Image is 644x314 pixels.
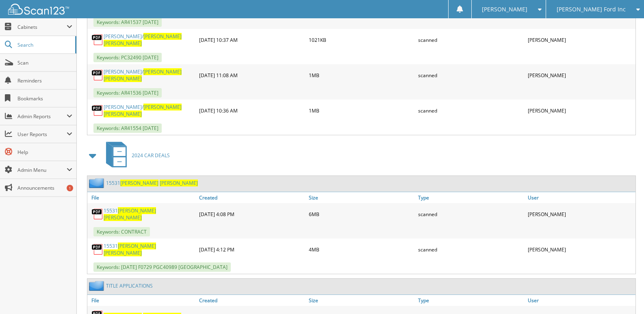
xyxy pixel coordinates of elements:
a: 15531[PERSON_NAME] [PERSON_NAME] [106,180,198,186]
span: [PERSON_NAME] [143,68,182,75]
div: [PERSON_NAME] [526,102,635,119]
span: [PERSON_NAME] [143,104,182,110]
span: [PERSON_NAME] [120,180,158,186]
span: Keywords: [DATE] F0729 PGC40989 [GEOGRAPHIC_DATA] [93,262,231,272]
div: scanned [416,102,526,119]
a: [PERSON_NAME]/[PERSON_NAME] [PERSON_NAME] [104,68,195,82]
span: [PERSON_NAME] [118,243,156,249]
span: Keywords: PC32490 [DATE] [93,53,162,62]
div: [PERSON_NAME] [526,66,635,84]
a: [PERSON_NAME]/[PERSON_NAME] [PERSON_NAME] [104,33,195,47]
div: scanned [416,66,526,84]
span: Announcements [17,184,72,191]
span: [PERSON_NAME] [104,110,142,117]
span: [PERSON_NAME] [160,180,198,186]
img: folder2.png [89,178,106,188]
img: PDF.png [91,69,104,81]
div: [PERSON_NAME] [526,205,635,223]
img: PDF.png [91,104,104,117]
a: Size [307,192,416,203]
img: PDF.png [91,34,104,46]
span: [PERSON_NAME] [143,33,182,40]
div: [DATE] 10:36 AM [197,102,307,119]
a: TITLE APPLICATIONS [106,282,153,289]
span: User Reports [17,131,67,138]
div: 1 [67,185,73,191]
span: Scan [17,59,72,66]
div: 1MB [307,66,416,84]
div: [DATE] 11:08 AM [197,66,307,84]
a: Type [416,295,526,306]
div: 1MB [307,102,416,119]
div: 4MB [307,240,416,258]
img: folder2.png [89,281,106,291]
span: [PERSON_NAME] [104,214,142,221]
span: Bookmarks [17,95,72,102]
a: File [87,192,197,203]
span: [PERSON_NAME] [104,75,142,82]
a: 15531[PERSON_NAME] [PERSON_NAME] [104,243,195,256]
div: scanned [416,205,526,223]
span: Help [17,149,72,156]
a: 15531[PERSON_NAME] [PERSON_NAME] [104,207,195,221]
div: [DATE] 4:08 PM [197,205,307,223]
img: PDF.png [91,243,104,256]
span: Keywords: AR41536 [DATE] [93,88,162,97]
a: Type [416,192,526,203]
div: 6MB [307,205,416,223]
span: Keywords: AR41554 [DATE] [93,123,162,133]
div: [DATE] 4:12 PM [197,240,307,258]
a: 2024 CAR DEALS [101,139,170,171]
a: [PERSON_NAME]/[PERSON_NAME] [PERSON_NAME] [104,104,195,117]
span: Cabinets [17,24,67,30]
div: [PERSON_NAME] [526,31,635,49]
span: Reminders [17,77,72,84]
div: scanned [416,240,526,258]
div: 1021KB [307,31,416,49]
img: scan123-logo-white.svg [8,4,69,15]
span: Admin Menu [17,167,67,173]
div: [PERSON_NAME] [526,240,635,258]
span: Admin Reports [17,113,67,120]
div: scanned [416,31,526,49]
a: File [87,295,197,306]
span: [PERSON_NAME] [482,7,527,12]
span: [PERSON_NAME] [104,40,142,47]
span: Keywords: CONTRACT [93,227,150,236]
img: PDF.png [91,208,104,220]
span: Keywords: AR41537 [DATE] [93,17,162,27]
a: Created [197,192,307,203]
span: [PERSON_NAME] Ford Inc [557,7,626,12]
a: User [526,192,635,203]
a: Size [307,295,416,306]
span: Search [17,41,71,48]
a: User [526,295,635,306]
span: 2024 CAR DEALS [132,152,170,159]
div: [DATE] 10:37 AM [197,31,307,49]
span: [PERSON_NAME] [104,249,142,256]
span: [PERSON_NAME] [118,207,156,214]
a: Created [197,295,307,306]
